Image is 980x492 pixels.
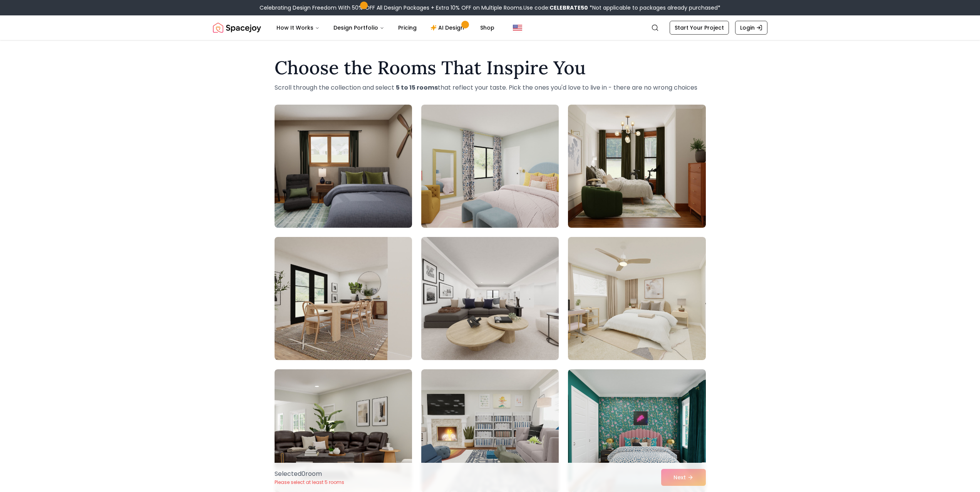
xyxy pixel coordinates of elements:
[396,83,438,92] strong: 5 to 15 rooms
[568,105,705,228] img: Room room-3
[327,20,390,35] button: Design Portfolio
[549,4,588,12] b: CELEBRATE50
[260,4,720,12] div: Celebrating Design Freedom With 50% OFF All Design Packages + Extra 10% OFF on Multiple Rooms.
[421,237,559,360] img: Room room-5
[513,23,522,32] img: United States
[275,469,344,479] p: Selected 0 room
[588,4,720,12] span: *Not applicable to packages already purchased*
[735,21,767,35] a: Login
[213,20,261,35] img: Spacejoy Logo
[421,105,559,228] img: Room room-2
[275,479,344,485] p: Please select at least 5 rooms
[275,105,412,228] img: Room room-1
[270,20,501,35] nav: Main
[275,58,706,77] h1: Choose the Rooms That Inspire You
[523,4,588,12] span: Use code:
[568,237,705,360] img: Room room-6
[275,83,706,92] p: Scroll through the collection and select that reflect your taste. Pick the ones you'd love to liv...
[275,237,412,360] img: Room room-4
[670,21,729,35] a: Start Your Project
[474,20,501,35] a: Shop
[392,20,423,35] a: Pricing
[213,20,261,35] a: Spacejoy
[424,20,472,35] a: AI Design
[270,20,326,35] button: How It Works
[213,15,767,40] nav: Global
